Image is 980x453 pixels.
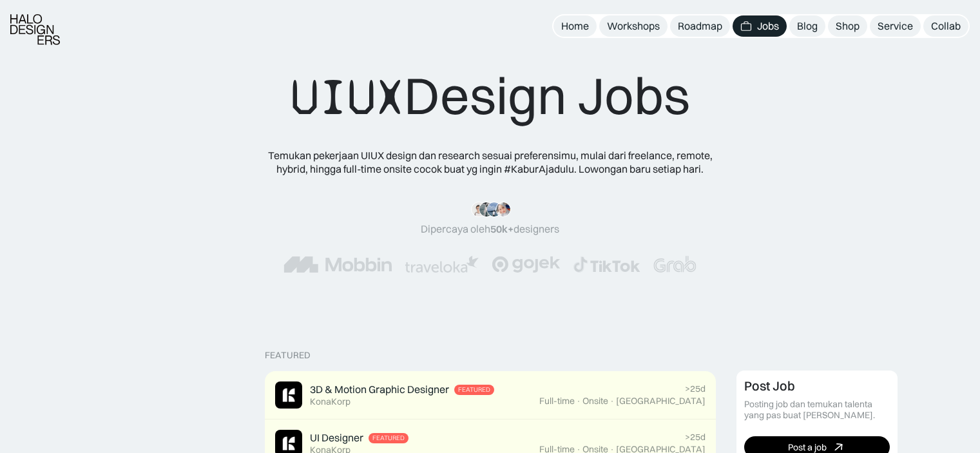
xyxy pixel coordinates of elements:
[310,431,363,445] div: UI Designer
[310,396,351,407] div: KonaKorp
[291,66,404,128] span: UIUX
[744,378,795,394] div: Post Job
[610,396,615,407] div: ·
[670,15,730,37] a: Roadmap
[788,442,827,453] div: Post a job
[561,19,589,33] div: Home
[275,381,302,409] img: Job Image
[599,15,668,37] a: Workshops
[539,396,575,407] div: Full-time
[490,222,514,235] span: 50k+
[265,371,716,419] a: Job Image3D & Motion Graphic DesignerFeaturedKonaKorp>25dFull-time·Onsite·[GEOGRAPHIC_DATA]
[291,64,690,128] div: Design Jobs
[878,19,913,33] div: Service
[797,19,818,33] div: Blog
[757,19,779,33] div: Jobs
[836,19,860,33] div: Shop
[931,19,961,33] div: Collab
[607,19,660,33] div: Workshops
[458,386,490,394] div: Featured
[372,434,405,442] div: Featured
[685,383,706,394] div: >25d
[870,15,921,37] a: Service
[744,399,890,421] div: Posting job dan temukan talenta yang pas buat [PERSON_NAME].
[576,396,581,407] div: ·
[265,350,311,361] div: Featured
[789,15,825,37] a: Blog
[733,15,787,37] a: Jobs
[310,383,449,396] div: 3D & Motion Graphic Designer
[258,149,722,176] div: Temukan pekerjaan UIUX design dan research sesuai preferensimu, mulai dari freelance, remote, hyb...
[616,396,706,407] div: [GEOGRAPHIC_DATA]
[678,19,722,33] div: Roadmap
[421,222,559,236] div: Dipercaya oleh designers
[553,15,597,37] a: Home
[582,396,608,407] div: Onsite
[828,15,867,37] a: Shop
[923,15,968,37] a: Collab
[685,432,706,443] div: >25d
